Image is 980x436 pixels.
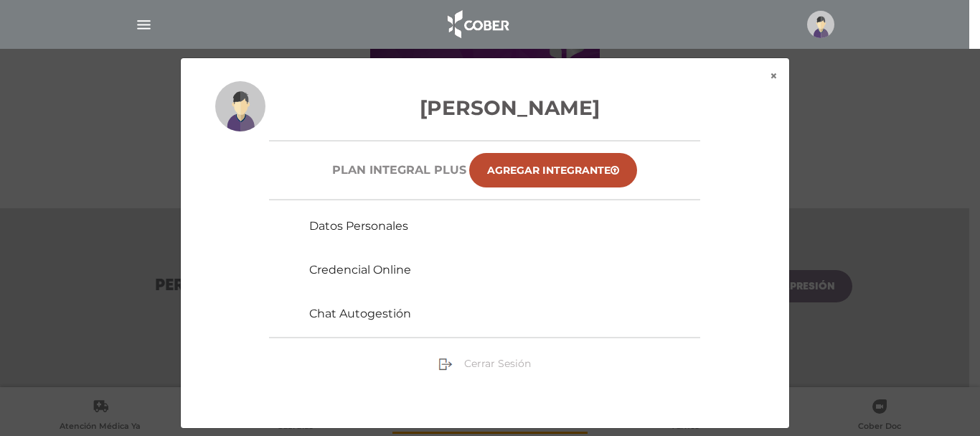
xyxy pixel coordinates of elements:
a: Credencial Online [309,263,411,277]
img: Cober_menu-lines-white.svg [135,16,153,34]
img: sign-out.png [438,357,453,371]
h6: Plan INTEGRAL PLUS [332,163,466,177]
a: Agregar Integrante [469,153,637,187]
img: logo_cober_home-white.png [440,7,515,42]
img: profile-placeholder.svg [807,11,834,38]
button: × [758,58,789,94]
span: Cerrar Sesión [464,357,531,370]
a: Cerrar Sesión [438,356,531,369]
img: profile-placeholder.svg [215,81,265,131]
a: Chat Autogestión [309,307,411,320]
h3: [PERSON_NAME] [215,93,755,123]
a: Datos Personales [309,219,408,233]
